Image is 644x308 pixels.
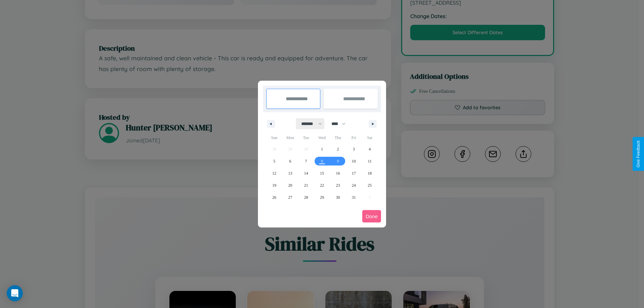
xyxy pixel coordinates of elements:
span: 10 [352,155,356,167]
span: 18 [368,167,372,179]
button: 20 [282,179,298,191]
span: 30 [336,191,340,203]
button: 15 [314,167,330,179]
button: 6 [282,155,298,167]
span: 7 [305,155,307,167]
span: 17 [352,167,356,179]
button: 9 [330,155,346,167]
span: 9 [337,155,339,167]
button: 7 [298,155,314,167]
button: 22 [314,179,330,191]
button: 3 [346,143,362,155]
span: 4 [369,143,371,155]
span: Sat [362,132,378,143]
button: 25 [362,179,378,191]
span: 6 [289,155,291,167]
span: 5 [273,155,275,167]
span: 24 [352,179,356,191]
span: 21 [304,179,308,191]
span: Fri [346,132,362,143]
button: 17 [346,167,362,179]
span: 12 [272,167,276,179]
button: 27 [282,191,298,203]
span: 23 [336,179,340,191]
span: 11 [368,155,372,167]
span: 2 [337,143,339,155]
span: 3 [353,143,355,155]
span: 31 [352,191,356,203]
button: 16 [330,167,346,179]
button: 11 [362,155,378,167]
div: Open Intercom Messenger [7,285,23,301]
button: 19 [266,179,282,191]
span: 28 [304,191,308,203]
button: 2 [330,143,346,155]
button: 14 [298,167,314,179]
button: 4 [362,143,378,155]
span: Tue [298,132,314,143]
button: 18 [362,167,378,179]
button: 30 [330,191,346,203]
span: 8 [321,155,323,167]
button: 21 [298,179,314,191]
span: Wed [314,132,330,143]
span: 26 [272,191,276,203]
button: 12 [266,167,282,179]
span: Sun [266,132,282,143]
button: 13 [282,167,298,179]
span: 14 [304,167,308,179]
button: 29 [314,191,330,203]
span: Mon [282,132,298,143]
button: 10 [346,155,362,167]
span: 19 [272,179,276,191]
button: 5 [266,155,282,167]
button: 26 [266,191,282,203]
button: 1 [314,143,330,155]
span: Thu [330,132,346,143]
span: 20 [288,179,292,191]
span: 22 [320,179,324,191]
span: 15 [320,167,324,179]
div: Give Feedback [636,140,641,168]
span: 1 [321,143,323,155]
span: 16 [336,167,340,179]
button: 23 [330,179,346,191]
span: 25 [368,179,372,191]
span: 29 [320,191,324,203]
button: 24 [346,179,362,191]
span: 27 [288,191,292,203]
button: 31 [346,191,362,203]
span: 13 [288,167,292,179]
button: 28 [298,191,314,203]
button: 8 [314,155,330,167]
button: Done [362,210,381,223]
